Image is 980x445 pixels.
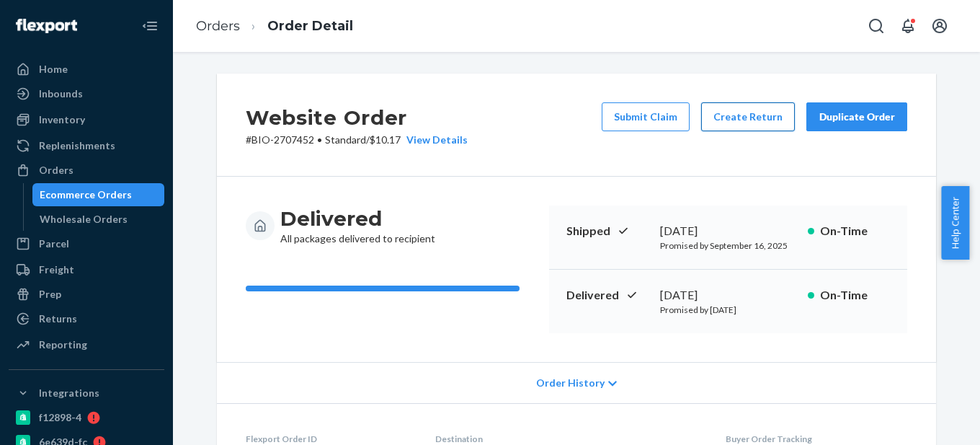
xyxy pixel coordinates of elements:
a: Inventory [9,108,164,131]
p: On-Time [820,287,890,304]
div: Ecommerce Orders [40,188,132,202]
a: Orders [196,18,240,34]
a: Wholesale Orders [32,208,165,231]
button: Open account menu [925,12,954,40]
div: f12898-4 [39,410,81,425]
div: Inventory [39,113,85,127]
button: Duplicate Order [806,102,907,131]
div: All packages delivered to recipient [280,206,435,246]
a: Parcel [9,232,164,255]
a: Order Detail [267,18,353,34]
p: Promised by [DATE] [660,304,796,316]
span: Standard [325,133,366,146]
a: Replenishments [9,134,164,157]
div: [DATE] [660,223,796,239]
p: On-Time [820,223,890,239]
h3: Delivered [280,206,435,232]
ol: breadcrumbs [184,5,365,48]
p: Promised by September 16, 2025 [660,239,796,252]
button: Integrations [9,382,164,405]
dt: Destination [435,433,703,445]
img: Flexport logo [16,19,77,33]
h2: Website Order [246,102,468,133]
button: Help Center [941,186,969,260]
button: Open Search Box [862,12,891,40]
span: • [317,133,322,146]
dt: Flexport Order ID [246,433,412,445]
button: Submit Claim [602,102,690,131]
span: Order History [536,376,605,390]
a: Ecommerce Orders [32,183,165,206]
p: Shipped [566,223,649,239]
p: Delivered [566,287,649,304]
a: Home [9,58,164,81]
button: View Details [401,133,468,147]
div: Orders [39,163,73,177]
a: Prep [9,283,164,306]
a: Freight [9,258,164,281]
div: Reporting [39,338,87,352]
div: Inbounds [39,87,83,101]
a: Returns [9,307,164,330]
div: [DATE] [660,287,796,304]
div: Wholesale Orders [40,212,128,226]
div: Prep [39,287,61,301]
p: # BIO-2707452 / $10.17 [246,133,468,147]
div: Replenishments [39,138,115,153]
a: f12898-4 [9,406,164,429]
a: Orders [9,159,164,182]
button: Open notifications [894,12,922,40]
div: Home [39,62,68,76]
a: Inbounds [9,82,164,105]
div: Parcel [39,237,69,251]
div: Returns [39,312,77,326]
div: Duplicate Order [819,110,895,124]
a: Reporting [9,333,164,356]
dt: Buyer Order Tracking [726,433,907,445]
div: Integrations [39,386,99,400]
button: Create Return [701,102,795,131]
button: Close Navigation [135,12,164,40]
div: Freight [39,263,74,277]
